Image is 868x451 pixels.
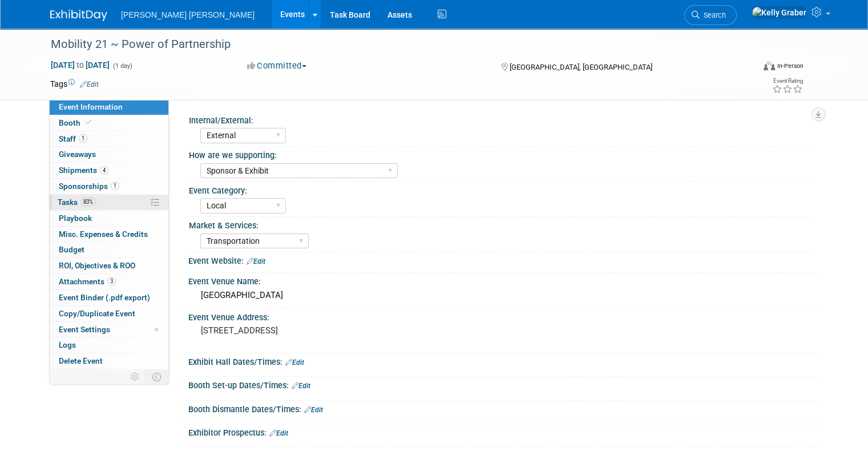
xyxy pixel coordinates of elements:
span: Giveaways [59,150,96,159]
span: ROI, Objectives & ROO [59,261,135,270]
span: Booth [59,118,94,127]
a: Copy/Duplicate Event [50,306,168,321]
a: Sponsorships1 [50,179,168,194]
div: Event Rating [772,78,803,84]
a: Edit [247,257,265,265]
span: Modified Layout [155,328,158,331]
a: Shipments4 [50,163,168,178]
div: Booth Set-up Dates/Times: [188,377,818,392]
img: Kelly Graber [752,6,807,19]
span: Event Binder (.pdf export) [59,293,150,302]
span: Search [700,11,726,19]
div: Exhibit Hall Dates/Times: [188,353,818,368]
span: 4 [100,166,108,175]
div: Event Category: [189,182,813,196]
span: Budget [59,245,84,254]
a: Staff1 [50,131,168,147]
span: [GEOGRAPHIC_DATA], [GEOGRAPHIC_DATA] [510,63,652,71]
div: Market & Services: [189,217,813,231]
div: Event Website: [188,252,818,267]
span: 3 [107,277,116,285]
a: Edit [304,406,323,414]
span: [DATE] [DATE] [50,60,110,70]
span: Delete Event [59,356,103,365]
div: Event Venue Name: [188,273,818,287]
td: Toggle Event Tabs [146,369,169,384]
span: 1 [79,134,87,143]
a: Event Information [50,99,168,115]
span: Copy/Duplicate Event [59,309,135,318]
td: Tags [50,78,99,90]
a: Budget [50,242,168,257]
span: [PERSON_NAME] [PERSON_NAME] [121,10,255,19]
a: Event Settings [50,322,168,337]
a: Tasks83% [50,195,168,210]
span: Event Settings [59,325,110,334]
i: Booth reservation complete [86,119,91,126]
div: [GEOGRAPHIC_DATA] [197,287,809,304]
span: Logs [59,340,76,349]
span: Misc. Expenses & Credits [59,229,148,239]
span: 83% [80,198,96,206]
span: Playbook [59,214,92,223]
span: Attachments [59,277,116,286]
div: Exhibitor Prospectus: [188,424,818,439]
a: ROI, Objectives & ROO [50,258,168,273]
a: Logs [50,337,168,353]
div: How are we supporting: [189,147,813,161]
div: Internal/External: [189,112,813,126]
div: In-Person [777,62,804,70]
a: Event Binder (.pdf export) [50,290,168,305]
a: Booth [50,115,168,131]
span: Sponsorships [59,182,119,191]
a: Attachments3 [50,274,168,289]
a: Edit [80,80,99,88]
span: Event Information [59,102,123,111]
span: to [75,61,86,70]
img: ExhibitDay [50,10,107,21]
span: Shipments [59,166,108,175]
span: (1 day) [112,62,132,70]
a: Edit [269,429,288,437]
a: Edit [292,382,310,390]
pre: [STREET_ADDRESS] [201,325,438,336]
img: Format-Inperson.png [764,61,775,70]
div: Booth Dismantle Dates/Times: [188,401,818,416]
span: Tasks [58,198,96,207]
span: 1 [111,182,119,190]
a: Search [684,5,737,25]
a: Playbook [50,211,168,226]
a: Edit [285,359,304,367]
a: Giveaways [50,147,168,162]
div: Mobility 21 ~ Power of Partnership [47,34,740,55]
a: Delete Event [50,353,168,369]
div: Event Format [692,59,804,76]
td: Personalize Event Tab Strip [126,369,146,384]
a: Misc. Expenses & Credits [50,227,168,242]
button: Committed [243,60,311,72]
div: Event Venue Address: [188,309,818,323]
span: Staff [59,134,87,143]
